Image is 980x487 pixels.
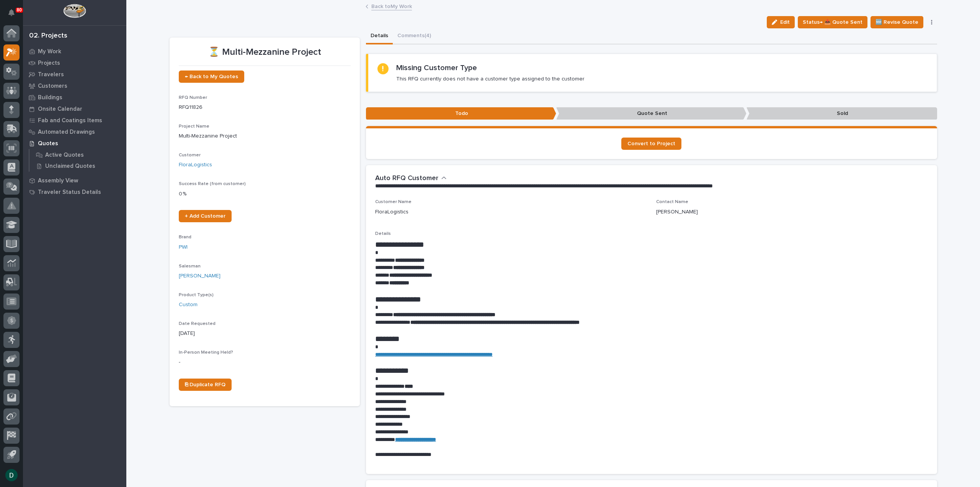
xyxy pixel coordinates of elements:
p: Sold [746,107,937,120]
p: This RFQ currently does not have a customer type assigned to the customer [396,75,585,82]
h2: Missing Customer Type [396,63,477,72]
p: Onsite Calendar [38,106,82,113]
span: RFQ Number [179,95,207,100]
span: + Add Customer [185,213,225,219]
span: Project Name [179,124,209,129]
span: Product Type(s) [179,293,214,297]
p: Unclaimed Quotes [45,163,95,170]
a: Convert to Project [621,138,681,150]
p: Automated Drawings [38,129,95,136]
span: Customer Name [375,200,412,204]
p: Active Quotes [45,152,84,159]
p: FloraLogistics [375,208,408,216]
a: Unclaimed Quotes [29,161,126,171]
p: Fab and Coatings Items [38,117,102,124]
span: Contact Name [656,200,688,204]
span: Brand [179,235,191,239]
p: [PERSON_NAME] [656,208,698,216]
span: Status→ 📤 Quote Sent [803,18,862,27]
p: 0 % [179,190,351,198]
p: Assembly View [38,177,78,184]
button: Edit [767,16,795,28]
a: My Work [23,46,126,57]
a: FloraLogistics [179,161,212,169]
p: Customers [38,83,67,90]
p: Quotes [38,140,58,147]
a: Customers [23,80,126,92]
a: PWI [179,243,188,251]
p: [DATE] [179,330,351,338]
span: ← Back to My Quotes [185,74,238,79]
a: + Add Customer [179,210,232,222]
p: Buildings [38,94,62,101]
span: Success Rate (from customer) [179,182,246,186]
span: Salesman [179,264,201,269]
p: RFQ11826 [179,103,351,112]
span: Details [375,231,391,236]
a: Active Quotes [29,149,126,160]
a: ← Back to My Quotes [179,71,244,83]
p: ⏳ Multi-Mezzanine Project [179,47,351,58]
a: Back toMy Work [371,2,412,10]
p: Multi-Mezzanine Project [179,132,351,140]
a: ⎘ Duplicate RFQ [179,379,232,391]
a: Custom [179,301,198,309]
p: Quote Sent [556,107,746,120]
a: [PERSON_NAME] [179,272,220,280]
button: Status→ 📤 Quote Sent [798,16,867,28]
p: My Work [38,48,61,55]
a: Fab and Coatings Items [23,115,126,126]
a: Buildings [23,92,126,103]
a: Assembly View [23,175,126,186]
button: Details [366,28,393,44]
span: 🆕 Revise Quote [875,18,918,27]
button: Auto RFQ Customer [375,174,447,183]
button: Notifications [3,5,20,21]
span: Date Requested [179,321,216,326]
div: Notifications80 [10,9,20,21]
p: Travelers [38,71,64,78]
a: Projects [23,57,126,69]
span: In-Person Meeting Held? [179,350,233,355]
a: Travelers [23,69,126,80]
span: Convert to Project [627,141,675,146]
span: Edit [780,19,790,26]
p: - [179,358,351,366]
p: Traveler Status Details [38,189,101,196]
span: ⎘ Duplicate RFQ [185,382,225,387]
p: Todo [366,107,556,120]
a: Onsite Calendar [23,103,126,115]
p: Projects [38,60,60,67]
span: Customer [179,153,201,157]
p: 80 [17,7,22,13]
a: Traveler Status Details [23,186,126,198]
button: users-avatar [3,467,20,483]
h2: Auto RFQ Customer [375,174,438,183]
button: 🆕 Revise Quote [871,16,923,28]
div: 02. Projects [29,32,67,40]
img: Workspace Logo [63,4,86,18]
a: Quotes [23,138,126,149]
button: Comments (4) [393,28,436,44]
a: Automated Drawings [23,126,126,138]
